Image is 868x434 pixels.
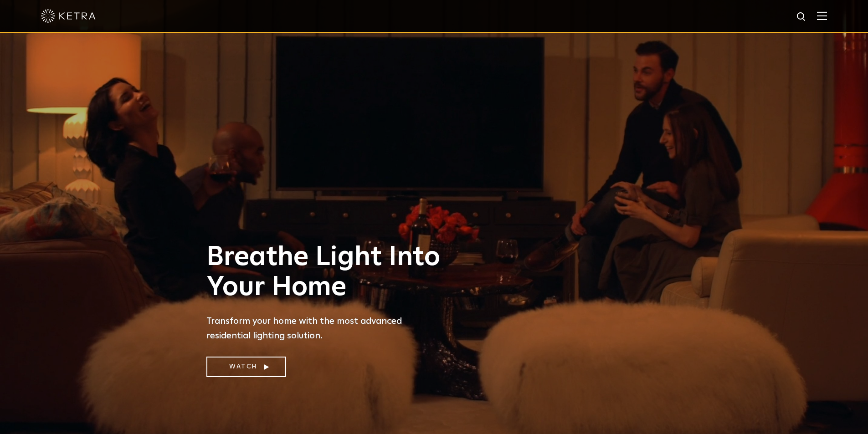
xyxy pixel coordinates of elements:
[206,314,448,343] p: Transform your home with the most advanced residential lighting solution.
[206,242,448,302] h1: Breathe Light Into Your Home
[796,11,807,23] img: search icon
[41,9,96,23] img: ketra-logo-2019-white
[817,11,827,20] img: Hamburger%20Nav.svg
[206,357,286,377] a: Watch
